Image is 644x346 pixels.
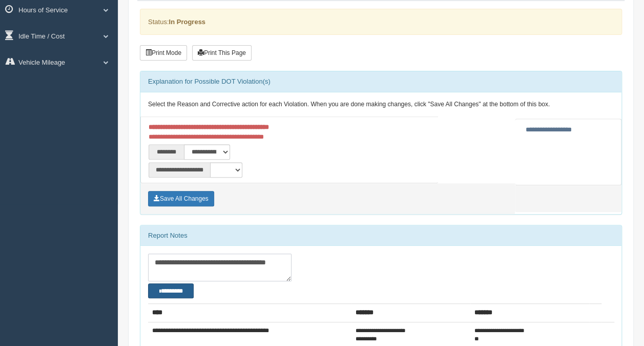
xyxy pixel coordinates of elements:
[140,9,622,35] div: Status:
[140,71,621,92] div: Explanation for Possible DOT Violation(s)
[148,283,194,298] button: Change Filter Options
[169,18,205,26] strong: In Progress
[148,191,214,206] button: Save
[140,92,621,117] div: Select the Reason and Corrective action for each Violation. When you are done making changes, cli...
[140,225,621,246] div: Report Notes
[140,45,187,61] button: Print Mode
[192,45,252,61] button: Print This Page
